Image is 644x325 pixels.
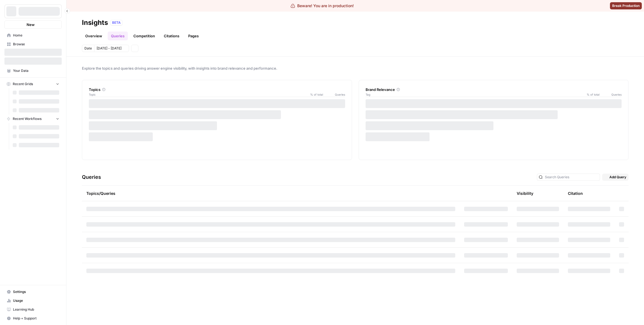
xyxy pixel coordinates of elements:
[568,186,583,201] div: Citation
[291,3,354,9] div: Beware! You are in production!
[4,31,62,40] a: Home
[89,87,345,92] div: Topics
[130,32,158,40] a: Competition
[13,116,42,121] span: Recent Workflows
[108,32,128,40] a: Queries
[13,33,59,38] span: Home
[517,191,533,196] div: Visibility
[4,20,62,29] button: New
[323,92,345,97] span: Queries
[89,92,306,97] span: Topic
[13,307,59,312] span: Learning Hub
[612,3,640,8] span: Break Production
[545,174,598,180] input: Search Queries
[4,66,62,75] a: Your Data
[4,115,62,123] button: Recent Workflows
[610,2,642,9] button: Break Production
[13,289,59,294] span: Settings
[84,46,92,51] span: Date
[366,92,583,97] span: Tag
[4,305,62,314] a: Learning Hub
[161,32,183,40] a: Citations
[97,46,121,51] span: [DATE] - [DATE]
[110,20,123,25] div: BETA
[13,82,33,87] span: Recent Grids
[86,186,455,201] div: Topics/Queries
[4,296,62,305] a: Usage
[13,42,59,47] span: Browse
[82,18,108,27] div: Insights
[609,175,626,180] span: Add Query
[27,22,35,27] span: New
[4,40,62,49] a: Browse
[185,32,202,40] a: Pages
[82,65,629,71] span: Explore the topics and queries driving answer engine visibility, with insights into brand relevan...
[82,32,105,40] a: Overview
[599,92,622,97] span: Queries
[13,68,59,73] span: Your Data
[13,298,59,303] span: Usage
[4,287,62,296] a: Settings
[94,45,129,52] button: [DATE] - [DATE]
[306,92,323,97] span: % of total
[583,92,599,97] span: % of total
[82,173,101,181] h3: Queries
[602,174,629,181] button: Add Query
[13,316,59,321] span: Help + Support
[366,87,622,92] div: Brand Relevance
[4,80,62,88] button: Recent Grids
[4,314,62,323] button: Help + Support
